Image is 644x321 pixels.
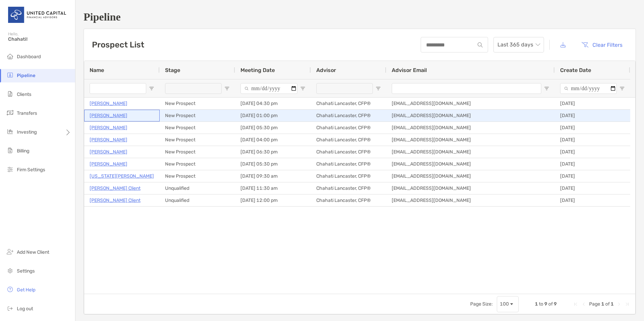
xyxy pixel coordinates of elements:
span: Get Help [17,287,35,293]
span: Clients [17,92,31,97]
div: [EMAIL_ADDRESS][DOMAIN_NAME] [386,182,555,194]
a: [PERSON_NAME] [90,111,127,120]
a: [PERSON_NAME] [90,99,127,108]
div: Chahati Lancaster, CFP® [311,110,386,121]
div: [DATE] [555,158,630,170]
div: New Prospect [160,170,235,182]
span: Name [90,67,104,73]
div: [DATE] [555,122,630,134]
div: [DATE] [555,170,630,182]
input: Name Filter Input [90,83,146,94]
h3: Prospect List [92,40,144,49]
span: Advisor Email [392,67,427,73]
div: 100 [500,301,509,307]
span: Transfers [17,110,37,116]
img: settings icon [6,266,14,275]
a: [PERSON_NAME] [90,148,127,156]
h1: Pipeline [84,11,636,23]
button: Open Filter Menu [149,86,154,91]
img: clients icon [6,90,14,98]
span: Pipeline [17,73,35,78]
div: [DATE] 06:30 pm [235,146,311,158]
img: get-help icon [6,285,14,293]
div: Unqualified [160,194,235,206]
div: [DATE] 04:30 pm [235,98,311,109]
div: Chahati Lancaster, CFP® [311,194,386,206]
div: [DATE] [555,182,630,194]
img: United Capital Logo [8,3,67,27]
input: Meeting Date Filter Input [240,83,297,94]
div: [DATE] [555,98,630,109]
span: Page [589,301,600,307]
div: [DATE] [555,194,630,206]
div: [DATE] [555,146,630,158]
span: 1 [611,301,614,307]
div: [DATE] 11:30 am [235,182,311,194]
div: [DATE] 12:00 pm [235,194,311,206]
div: [EMAIL_ADDRESS][DOMAIN_NAME] [386,122,555,134]
img: dashboard icon [6,52,14,60]
div: [EMAIL_ADDRESS][DOMAIN_NAME] [386,98,555,109]
span: Dashboard [17,54,41,60]
div: Last Page [624,301,630,307]
div: New Prospect [160,122,235,134]
a: [PERSON_NAME] Client [90,196,140,205]
div: New Prospect [160,134,235,146]
img: transfers icon [6,109,14,117]
button: Open Filter Menu [619,86,625,91]
div: New Prospect [160,98,235,109]
p: [PERSON_NAME] [90,136,127,144]
a: [US_STATE][PERSON_NAME] [90,172,154,180]
div: New Prospect [160,110,235,121]
div: Previous Page [581,301,586,307]
img: add_new_client icon [6,248,14,256]
span: Create Date [560,67,591,73]
img: billing icon [6,146,14,154]
span: Firm Settings [17,167,45,173]
span: Settings [17,268,35,274]
div: [EMAIL_ADDRESS][DOMAIN_NAME] [386,146,555,158]
div: New Prospect [160,146,235,158]
span: Advisor [316,67,336,73]
span: 9 [554,301,557,307]
div: [DATE] 05:30 pm [235,122,311,134]
div: [EMAIL_ADDRESS][DOMAIN_NAME] [386,170,555,182]
button: Clear Filters [576,37,627,52]
span: Meeting Date [240,67,275,73]
div: First Page [573,301,578,307]
div: [EMAIL_ADDRESS][DOMAIN_NAME] [386,110,555,121]
a: [PERSON_NAME] [90,160,127,168]
span: Last 365 days [497,37,540,52]
span: Chahati! [8,36,71,42]
div: New Prospect [160,158,235,170]
span: 1 [601,301,604,307]
a: [PERSON_NAME] Client [90,184,140,192]
div: [DATE] 01:00 pm [235,110,311,121]
span: Log out [17,306,33,312]
img: input icon [478,42,483,47]
button: Open Filter Menu [544,86,549,91]
div: Page Size [497,296,519,312]
span: to [539,301,543,307]
div: [DATE] 05:30 pm [235,158,311,170]
div: Chahati Lancaster, CFP® [311,98,386,109]
img: firm-settings icon [6,165,14,173]
input: Create Date Filter Input [560,83,617,94]
span: of [548,301,553,307]
span: Add New Client [17,249,49,255]
a: [PERSON_NAME] [90,123,127,132]
div: Chahati Lancaster, CFP® [311,146,386,158]
div: [DATE] [555,134,630,146]
div: [DATE] 09:30 am [235,170,311,182]
div: Chahati Lancaster, CFP® [311,182,386,194]
div: Chahati Lancaster, CFP® [311,122,386,134]
div: [EMAIL_ADDRESS][DOMAIN_NAME] [386,158,555,170]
